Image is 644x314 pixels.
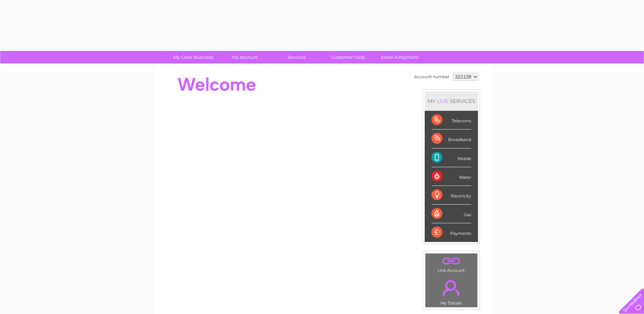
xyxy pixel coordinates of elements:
[165,51,221,64] a: My Clear Business
[425,253,478,275] td: Link Account
[425,91,478,111] div: MY SERVICES
[425,274,478,308] td: My Details
[427,255,476,267] a: .
[431,167,471,186] div: Water
[436,98,450,104] div: LIVE
[320,51,376,64] a: Customer Help
[427,276,476,300] a: .
[431,205,471,223] div: Gas
[372,51,428,64] a: Make A Payment
[431,111,471,129] div: Telecoms
[412,71,451,83] td: Account number
[269,51,325,64] a: Services
[431,129,471,148] div: Broadband
[431,186,471,205] div: Electricity
[431,149,471,167] div: Mobile
[217,51,273,64] a: My Account
[431,223,471,242] div: Payments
